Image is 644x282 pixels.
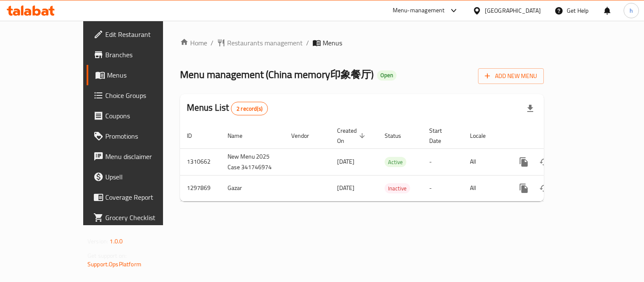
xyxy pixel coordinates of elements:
[105,111,184,121] span: Coupons
[180,38,207,48] a: Home
[485,6,541,15] div: [GEOGRAPHIC_DATA]
[520,98,540,119] div: Export file
[180,175,221,201] td: 1297869
[306,38,309,48] li: /
[385,157,406,167] span: Active
[227,38,303,48] span: Restaurants management
[534,178,554,198] button: Change Status
[385,184,410,193] span: Inactive
[470,131,497,141] span: Locale
[429,126,453,146] span: Start Date
[87,24,191,45] a: Edit Restaurant
[105,90,184,101] span: Choice Groups
[87,106,191,126] a: Coupons
[385,157,406,167] div: Active
[105,29,184,39] span: Edit Restaurant
[393,6,445,16] div: Menu-management
[107,70,184,80] span: Menus
[385,183,410,193] div: Inactive
[180,65,374,84] span: Menu management ( China memory印象餐厅 )
[87,85,191,106] a: Choice Groups
[485,71,537,81] span: Add New Menu
[187,101,268,115] h2: Menus List
[630,6,633,15] span: h
[87,250,127,261] span: Get support on:
[87,187,191,207] a: Coverage Report
[105,151,184,162] span: Menu disclaimer
[105,192,184,202] span: Coverage Report
[217,38,303,48] a: Restaurants management
[87,259,141,270] a: Support.OpsPlatform
[180,38,544,48] nav: breadcrumb
[110,236,123,247] span: 1.0.0
[211,38,214,48] li: /
[463,175,507,201] td: All
[463,148,507,175] td: All
[337,156,354,167] span: [DATE]
[422,148,463,175] td: -
[221,148,284,175] td: New Menu 2025 Case 341746974
[291,131,320,141] span: Vendor
[87,167,191,187] a: Upsell
[337,126,368,146] span: Created On
[228,131,253,141] span: Name
[231,105,267,113] span: 2 record(s)
[87,45,191,65] a: Branches
[231,102,268,115] div: Total records count
[105,212,184,223] span: Grocery Checklist
[87,207,191,228] a: Grocery Checklist
[187,131,203,141] span: ID
[105,131,184,141] span: Promotions
[377,72,397,79] span: Open
[87,236,108,247] span: Version:
[514,152,534,172] button: more
[422,175,463,201] td: -
[507,123,602,149] th: Actions
[87,126,191,146] a: Promotions
[534,152,554,172] button: Change Status
[221,175,284,201] td: Gazar
[514,178,534,198] button: more
[180,148,221,175] td: 1310662
[377,70,397,81] div: Open
[385,131,412,141] span: Status
[87,65,191,85] a: Menus
[87,146,191,167] a: Menu disclaimer
[323,38,342,48] span: Menus
[105,172,184,182] span: Upsell
[180,123,602,201] table: enhanced table
[337,182,354,193] span: [DATE]
[105,50,184,60] span: Branches
[478,68,544,84] button: Add New Menu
